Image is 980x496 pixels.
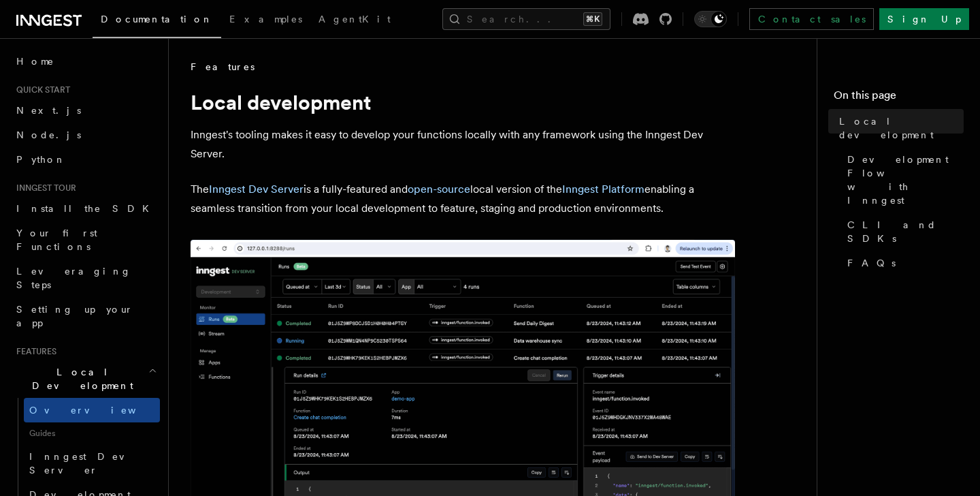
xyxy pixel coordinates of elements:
[209,183,304,196] a: Inngest Dev Server
[11,123,160,147] a: Node.js
[847,256,896,270] span: FAQs
[11,196,160,221] a: Install the SDK
[191,125,735,164] p: Inngest's tooling makes it easy to develop your functions locally with any framework using the In...
[11,221,160,259] a: Your first Functions
[229,14,302,25] span: Examples
[842,147,964,213] a: Development Flow with Inngest
[847,218,964,245] span: CLI and SDKs
[191,90,735,114] h1: Local development
[11,147,160,172] a: Python
[842,213,964,251] a: CLI and SDKs
[11,365,148,392] span: Local Development
[11,259,160,297] a: Leveraging Steps
[11,49,160,74] a: Home
[221,4,310,37] a: Examples
[442,8,610,30] button: Search...⌘K
[29,405,169,416] span: Overview
[847,153,964,207] span: Development Flow with Inngest
[16,154,66,165] span: Python
[16,129,81,140] span: Node.js
[842,251,964,275] a: FAQs
[583,12,602,26] kbd: ⌘K
[408,183,470,196] a: open-source
[29,451,146,476] span: Inngest Dev Server
[16,55,54,68] span: Home
[11,346,56,357] span: Features
[318,14,391,25] span: AgentKit
[16,203,157,214] span: Install the SDK
[310,4,399,37] a: AgentKit
[562,183,644,196] a: Inngest Platform
[16,304,133,328] span: Setting up your app
[24,444,160,482] a: Inngest Dev Server
[834,87,964,109] h4: On this page
[16,228,97,252] span: Your first Functions
[839,114,964,142] span: Local development
[11,360,160,398] button: Local Development
[191,60,255,74] span: Features
[16,105,81,116] span: Next.js
[101,14,213,25] span: Documentation
[749,8,874,30] a: Contact sales
[11,98,160,123] a: Next.js
[11,297,160,335] a: Setting up your app
[24,398,160,422] a: Overview
[694,11,727,27] button: Toggle dark mode
[834,109,964,147] a: Local development
[93,4,221,38] a: Documentation
[11,84,70,95] span: Quick start
[191,180,735,218] p: The is a fully-featured and local version of the enabling a seamless transition from your local d...
[24,422,160,444] span: Guides
[11,183,76,193] span: Inngest tour
[16,266,131,290] span: Leveraging Steps
[879,8,969,30] a: Sign Up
